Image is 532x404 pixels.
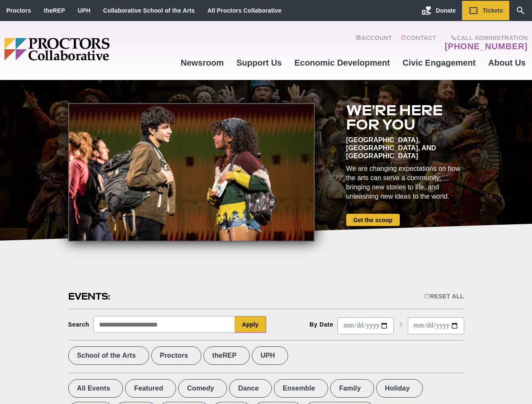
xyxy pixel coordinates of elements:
label: Holiday [376,379,423,398]
div: Search [68,321,90,328]
a: Tickets [462,1,509,20]
a: Proctors [6,7,31,14]
a: UPH [78,7,91,14]
a: Economic Development [288,51,396,74]
label: Featured [125,379,176,398]
a: Support Us [230,51,288,74]
div: By Date [310,321,334,328]
a: Get the scoop [346,214,400,226]
button: Apply [235,316,266,333]
label: Ensemble [274,379,328,398]
label: Dance [229,379,272,398]
div: We are changing expectations on how the arts can serve a community, bringing new stories to life,... [346,164,464,201]
span: Call Administration [442,35,528,41]
h2: We're here for you [346,103,464,132]
a: Civic Engagement [396,51,482,74]
a: About Us [482,51,532,74]
a: Donate [415,1,462,20]
a: [PHONE_NUMBER] [445,41,528,51]
a: Collaborative School of the Arts [103,7,195,14]
div: Reset All [424,293,464,300]
label: Comedy [178,379,227,398]
label: UPH [252,346,288,365]
span: Donate [436,7,456,14]
label: Family [330,379,374,398]
div: [GEOGRAPHIC_DATA], [GEOGRAPHIC_DATA], and [GEOGRAPHIC_DATA] [346,136,464,160]
img: Proctors logo [4,38,174,61]
label: School of the Arts [68,346,149,365]
a: All Proctors Collaborative [207,7,281,14]
a: theREP [44,7,65,14]
label: Proctors [151,346,201,365]
a: Account [356,35,392,51]
a: Search [509,1,532,20]
a: Newsroom [174,51,230,74]
label: theREP [203,346,250,365]
h2: Events: [68,290,112,303]
label: All Events [68,379,123,398]
a: Contact [401,35,436,51]
span: Tickets [483,7,503,14]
